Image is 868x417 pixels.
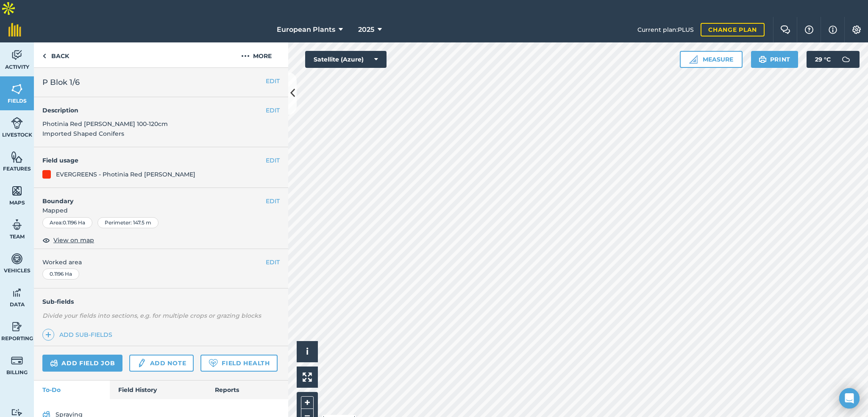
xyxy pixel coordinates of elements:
a: Add sub-fields [42,329,116,341]
span: Worked area [42,257,280,267]
span: 29 ° C [815,51,831,68]
h4: Description [42,106,280,115]
button: Measure [680,51,743,68]
button: EDIT [266,106,280,115]
img: svg+xml;base64,PHN2ZyB4bWxucz0iaHR0cDovL3d3dy53My5vcmcvMjAwMC9zdmciIHdpZHRoPSIxNCIgaGVpZ2h0PSIyNC... [45,330,51,340]
img: svg+xml;base64,PD94bWwgdmVyc2lvbj0iMS4wIiBlbmNvZGluZz0idXRmLTgiPz4KPCEtLSBHZW5lcmF0b3I6IEFkb2JlIE... [11,409,23,417]
img: svg+xml;base64,PD94bWwgdmVyc2lvbj0iMS4wIiBlbmNvZGluZz0idXRmLTgiPz4KPCEtLSBHZW5lcmF0b3I6IEFkb2JlIE... [137,358,146,368]
img: svg+xml;base64,PD94bWwgdmVyc2lvbj0iMS4wIiBlbmNvZGluZz0idXRmLTgiPz4KPCEtLSBHZW5lcmF0b3I6IEFkb2JlIE... [11,252,23,265]
img: Two speech bubbles overlapping with the left bubble in the forefront [780,25,790,34]
h4: Boundary [34,188,266,206]
img: A cog icon [851,25,862,34]
a: Change plan [701,23,765,36]
img: svg+xml;base64,PHN2ZyB4bWxucz0iaHR0cDovL3d3dy53My5vcmcvMjAwMC9zdmciIHdpZHRoPSIyMCIgaGVpZ2h0PSIyNC... [241,51,250,61]
img: svg+xml;base64,PD94bWwgdmVyc2lvbj0iMS4wIiBlbmNvZGluZz0idXRmLTgiPz4KPCEtLSBHZW5lcmF0b3I6IEFkb2JlIE... [837,51,854,68]
img: Four arrows, one pointing top left, one top right, one bottom right and the last bottom left [303,372,312,382]
img: svg+xml;base64,PHN2ZyB4bWxucz0iaHR0cDovL3d3dy53My5vcmcvMjAwMC9zdmciIHdpZHRoPSI1NiIgaGVpZ2h0PSI2MC... [11,185,23,197]
img: svg+xml;base64,PHN2ZyB4bWxucz0iaHR0cDovL3d3dy53My5vcmcvMjAwMC9zdmciIHdpZHRoPSIxNyIgaGVpZ2h0PSIxNy... [829,25,837,35]
img: svg+xml;base64,PD94bWwgdmVyc2lvbj0iMS4wIiBlbmNvZGluZz0idXRmLTgiPz4KPCEtLSBHZW5lcmF0b3I6IEFkb2JlIE... [11,218,23,231]
a: Add note [129,355,194,372]
a: To-Do [34,381,110,399]
a: Back [34,42,78,67]
button: More [225,42,288,67]
div: 0.1196 Ha [42,269,79,280]
a: Field Health [200,355,277,372]
span: Current plan : PLUS [637,25,694,34]
div: EVERGREENS - Photinia Red [PERSON_NAME] [56,170,195,179]
img: svg+xml;base64,PD94bWwgdmVyc2lvbj0iMS4wIiBlbmNvZGluZz0idXRmLTgiPz4KPCEtLSBHZW5lcmF0b3I6IEFkb2JlIE... [11,286,23,299]
a: Add field job [42,355,122,372]
img: svg+xml;base64,PD94bWwgdmVyc2lvbj0iMS4wIiBlbmNvZGluZz0idXRmLTgiPz4KPCEtLSBHZW5lcmF0b3I6IEFkb2JlIE... [50,358,58,368]
h4: Field usage [42,156,266,165]
button: i [297,341,318,362]
button: 29 °C [807,51,860,68]
span: View on map [53,235,94,245]
img: svg+xml;base64,PHN2ZyB4bWxucz0iaHR0cDovL3d3dy53My5vcmcvMjAwMC9zdmciIHdpZHRoPSI5IiBoZWlnaHQ9IjI0Ii... [42,51,46,61]
button: Satellite (Azure) [305,51,387,68]
button: EDIT [266,196,280,206]
button: Print [751,51,798,68]
img: A question mark icon [804,25,814,34]
img: svg+xml;base64,PD94bWwgdmVyc2lvbj0iMS4wIiBlbmNvZGluZz0idXRmLTgiPz4KPCEtLSBHZW5lcmF0b3I6IEFkb2JlIE... [11,117,23,129]
img: svg+xml;base64,PHN2ZyB4bWxucz0iaHR0cDovL3d3dy53My5vcmcvMjAwMC9zdmciIHdpZHRoPSI1NiIgaGVpZ2h0PSI2MC... [11,151,23,163]
button: European Plants [273,17,346,42]
img: fieldmargin Logo [8,23,21,36]
button: EDIT [266,156,280,165]
img: svg+xml;base64,PHN2ZyB4bWxucz0iaHR0cDovL3d3dy53My5vcmcvMjAwMC9zdmciIHdpZHRoPSIxOCIgaGVpZ2h0PSIyNC... [42,235,50,245]
img: svg+xml;base64,PHN2ZyB4bWxucz0iaHR0cDovL3d3dy53My5vcmcvMjAwMC9zdmciIHdpZHRoPSIxOSIgaGVpZ2h0PSIyNC... [759,54,767,64]
button: 2025 [355,17,385,42]
img: Ruler icon [689,55,698,64]
span: Photinia Red [PERSON_NAME] 100-120cm Imported Shaped Conifers [42,120,168,137]
img: svg+xml;base64,PHN2ZyB4bWxucz0iaHR0cDovL3d3dy53My5vcmcvMjAwMC9zdmciIHdpZHRoPSI1NiIgaGVpZ2h0PSI2MC... [11,83,23,95]
div: Perimeter : 147.5 m [97,217,159,228]
span: Mapped [34,206,288,215]
div: Area : 0.1196 Ha [42,217,92,228]
button: View on map [42,235,94,245]
span: 2025 [358,25,374,35]
button: + [301,396,314,409]
span: i [306,346,309,357]
em: Divide your fields into sections, e.g. for multiple crops or grazing blocks [42,312,261,319]
span: European Plants [277,25,335,35]
img: svg+xml;base64,PD94bWwgdmVyc2lvbj0iMS4wIiBlbmNvZGluZz0idXRmLTgiPz4KPCEtLSBHZW5lcmF0b3I6IEFkb2JlIE... [11,354,23,367]
a: Field History [110,381,206,399]
img: svg+xml;base64,PD94bWwgdmVyc2lvbj0iMS4wIiBlbmNvZGluZz0idXRmLTgiPz4KPCEtLSBHZW5lcmF0b3I6IEFkb2JlIE... [11,320,23,333]
button: EDIT [266,257,280,267]
div: Open Intercom Messenger [839,388,860,409]
img: svg+xml;base64,PD94bWwgdmVyc2lvbj0iMS4wIiBlbmNvZGluZz0idXRmLTgiPz4KPCEtLSBHZW5lcmF0b3I6IEFkb2JlIE... [11,49,23,62]
a: Reports [206,381,288,399]
button: EDIT [266,76,280,86]
h4: Sub-fields [34,297,288,306]
span: P Blok 1/6 [42,76,80,88]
